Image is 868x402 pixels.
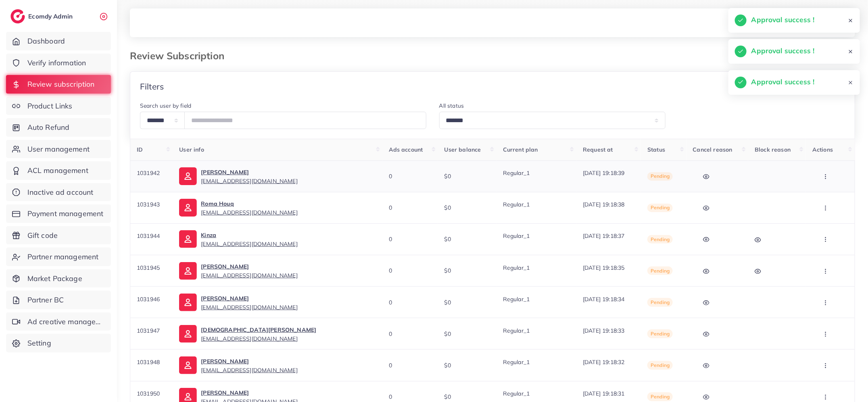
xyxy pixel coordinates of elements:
span: [EMAIL_ADDRESS][DOMAIN_NAME] [201,209,297,216]
a: [PERSON_NAME][EMAIL_ADDRESS][DOMAIN_NAME] [201,167,297,185]
span: Pending [647,204,673,212]
a: [PERSON_NAME][EMAIL_ADDRESS][DOMAIN_NAME] [201,294,297,311]
img: logo [10,9,25,23]
a: Payment management [6,204,111,223]
span: Inactive ad account [27,187,94,198]
span: Pending [647,267,673,275]
span: Pending [647,172,673,181]
h2: Ecomdy Admin [28,12,75,20]
span: Partner BC [27,295,64,305]
p: Roma Houq [201,199,297,208]
img: ic-user-info.36bf1079.svg [179,199,197,217]
div: 0 [389,267,432,275]
h5: Approval success ! [751,15,815,25]
span: Auto Refund [27,122,70,133]
p: [DATE] 19:18:34 [583,294,634,304]
img: ic-user-info.36bf1079.svg [179,356,197,374]
p: Regular_1 [503,231,570,241]
span: Status [647,146,665,153]
span: Pending [647,361,673,370]
span: Actions [812,146,833,153]
h5: Approval success ! [751,46,815,56]
div: $0 [444,361,490,369]
span: Review subscription [27,79,95,90]
div: $0 [444,330,490,338]
span: Payment management [27,208,104,219]
span: [EMAIL_ADDRESS][DOMAIN_NAME] [201,272,297,279]
a: [DEMOGRAPHIC_DATA][PERSON_NAME][EMAIL_ADDRESS][DOMAIN_NAME] [201,325,316,343]
a: Auto Refund [6,118,111,137]
p: [DEMOGRAPHIC_DATA][PERSON_NAME] [201,325,316,335]
a: Dashboard [6,32,111,50]
h5: Approval success ! [751,77,815,87]
p: 1031944 [137,231,166,241]
a: Product Links [6,97,111,115]
p: 1031942 [137,168,166,178]
span: Gift code [27,230,58,241]
span: Pending [647,329,673,338]
p: Kinza [201,230,297,240]
p: 1031945 [137,263,166,273]
span: [EMAIL_ADDRESS][DOMAIN_NAME] [201,335,297,342]
a: logoEcomdy Admin [10,9,75,23]
p: Regular_1 [503,263,570,273]
label: Search user by field [140,102,191,110]
p: [DATE] 19:18:37 [583,231,634,241]
p: [PERSON_NAME] [201,167,297,177]
span: Verify information [27,58,86,68]
a: Gift code [6,226,111,245]
a: Kinza[EMAIL_ADDRESS][DOMAIN_NAME] [201,230,297,248]
div: 0 [389,204,432,212]
span: ID [137,146,143,153]
p: [PERSON_NAME] [201,388,297,398]
p: [PERSON_NAME] [201,356,297,366]
div: 0 [389,361,432,369]
p: Regular_1 [503,200,570,209]
span: User info [179,146,204,153]
img: ic-user-info.36bf1079.svg [179,325,197,343]
p: 1031943 [137,200,166,209]
a: ACL management [6,161,111,180]
span: Market Package [27,273,82,284]
span: User management [27,144,90,154]
div: $0 [444,393,490,401]
a: User management [6,140,111,158]
img: ic-user-info.36bf1079.svg [179,262,197,280]
a: Review subscription [6,75,111,94]
div: $0 [444,298,490,306]
a: Setting [6,334,111,352]
span: ACL management [27,165,88,176]
span: Ad creative management [27,317,105,327]
div: 0 [389,172,432,180]
p: Regular_1 [503,389,570,398]
div: 0 [389,235,432,243]
p: 1031947 [137,326,166,335]
span: Pending [647,298,673,307]
a: Market Package [6,269,111,288]
a: Partner BC [6,291,111,309]
div: $0 [444,172,490,180]
span: Partner management [27,252,99,262]
span: Product Links [27,101,73,111]
label: All status [439,102,464,110]
a: [PERSON_NAME][EMAIL_ADDRESS][DOMAIN_NAME] [201,262,297,279]
span: User balance [444,146,481,153]
p: Regular_1 [503,357,570,367]
p: Regular_1 [503,294,570,304]
p: 1031950 [137,389,166,398]
h4: Filters [140,81,164,92]
a: Ad creative management [6,312,111,331]
p: [DATE] 19:18:38 [583,200,634,209]
p: [DATE] 19:18:31 [583,389,634,398]
h3: Review Subscription [130,50,231,62]
span: Pending [647,392,673,401]
span: Pending [647,235,673,244]
span: Request at [583,146,613,153]
span: Block reason [755,146,791,153]
p: Regular_1 [503,326,570,335]
span: [EMAIL_ADDRESS][DOMAIN_NAME] [201,367,297,374]
div: $0 [444,204,490,212]
a: Partner management [6,248,111,266]
span: [EMAIL_ADDRESS][DOMAIN_NAME] [201,177,297,185]
div: 0 [389,298,432,306]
